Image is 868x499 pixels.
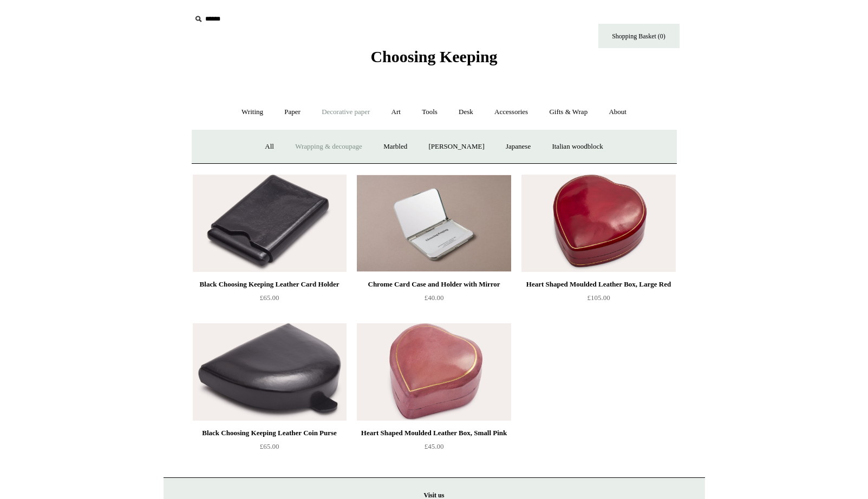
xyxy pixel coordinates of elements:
[370,48,497,65] span: Choosing Keeping
[370,56,497,64] a: Choosing Keeping
[542,132,612,161] a: Italian woodblock
[193,175,347,272] img: Black Choosing Keeping Leather Card Holder
[357,175,511,272] img: Chrome Card Case and Holder with Mirror
[524,278,673,291] div: Heart Shaped Moulded Leather Box, Large Red
[260,294,279,302] span: £65.00
[521,175,675,272] a: Heart Shaped Moulded Leather Box, Large Red Heart Shaped Moulded Leather Box, Large Red
[357,427,511,471] a: Heart Shaped Moulded Leather Box, Small Pink £45.00
[195,278,344,291] div: Black Choosing Keeping Leather Card Holder
[255,132,284,161] a: All
[357,323,511,421] a: Heart Shaped Moulded Leather Box, Small Pink Heart Shaped Moulded Leather Box, Small Pink
[496,132,540,161] a: Japanese
[275,98,310,127] a: Paper
[312,98,380,127] a: Decorative paper
[485,98,538,127] a: Accessories
[360,427,508,440] div: Heart Shaped Moulded Leather Box, Small Pink
[539,98,597,127] a: Gifts & Wrap
[357,323,511,421] img: Heart Shaped Moulded Leather Box, Small Pink
[357,278,511,322] a: Chrome Card Case and Holder with Mirror £40.00
[195,427,344,440] div: Black Choosing Keeping Leather Coin Purse
[374,132,417,161] a: Marbled
[193,278,347,322] a: Black Choosing Keeping Leather Card Holder £65.00
[598,24,680,48] a: Shopping Basket (0)
[193,175,347,272] a: Black Choosing Keeping Leather Card Holder Black Choosing Keeping Leather Card Holder
[193,323,347,421] a: Black Choosing Keeping Leather Coin Purse Black Choosing Keeping Leather Coin Purse
[285,132,372,161] a: Wrapping & decoupage
[232,98,273,127] a: Writing
[360,278,508,291] div: Chrome Card Case and Holder with Mirror
[599,98,636,127] a: About
[382,98,410,127] a: Art
[521,278,675,322] a: Heart Shaped Moulded Leather Box, Large Red £105.00
[412,98,447,127] a: Tools
[424,491,445,499] strong: Visit us
[521,175,675,272] img: Heart Shaped Moulded Leather Box, Large Red
[449,98,483,127] a: Desk
[193,427,347,471] a: Black Choosing Keeping Leather Coin Purse £65.00
[357,175,511,272] a: Chrome Card Case and Holder with Mirror Chrome Card Case and Holder with Mirror
[419,132,494,161] a: [PERSON_NAME]
[587,294,610,302] span: £105.00
[425,294,444,302] span: £40.00
[260,442,279,450] span: £65.00
[425,442,444,450] span: £45.00
[193,323,347,421] img: Black Choosing Keeping Leather Coin Purse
